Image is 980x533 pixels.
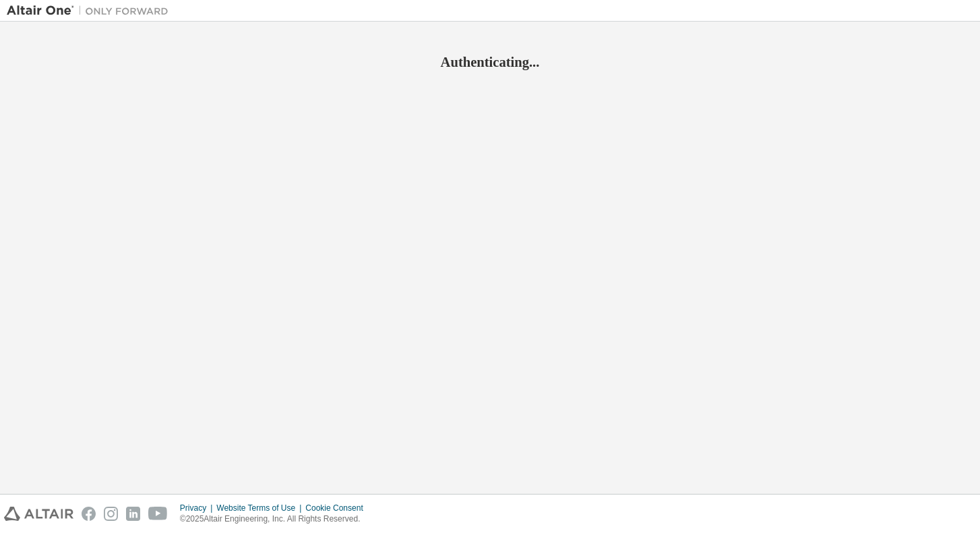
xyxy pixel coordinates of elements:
img: linkedin.svg [126,507,140,521]
img: altair_logo.svg [4,507,73,521]
div: Privacy [180,503,216,513]
img: facebook.svg [82,507,96,521]
p: © 2025 Altair Engineering, Inc. All Rights Reserved. [180,513,371,525]
div: Website Terms of Use [216,503,305,513]
img: youtube.svg [148,507,168,521]
img: instagram.svg [104,507,118,521]
img: Altair One [7,4,175,18]
h2: Authenticating... [7,53,973,71]
div: Cookie Consent [305,503,371,513]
